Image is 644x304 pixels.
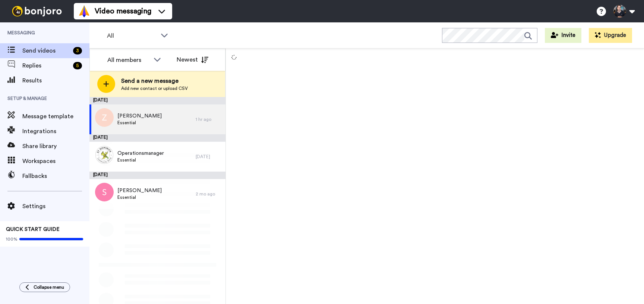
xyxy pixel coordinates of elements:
[121,76,188,85] span: Send a new message
[196,191,222,197] div: 2 mo ago
[107,56,150,65] div: All members
[22,202,89,211] span: Settings
[107,31,157,40] span: All
[117,150,164,157] span: Operationsmanager
[117,112,162,120] span: [PERSON_NAME]
[117,157,164,163] span: Essential
[9,6,65,16] img: bj-logo-header-white.svg
[6,236,18,242] span: 100%
[78,5,90,17] img: vm-color.svg
[19,282,70,292] button: Collapse menu
[545,28,581,43] button: Invite
[89,97,225,104] div: [DATE]
[589,28,632,43] button: Upgrade
[22,46,70,55] span: Send videos
[95,6,151,16] span: Video messaging
[22,127,89,136] span: Integrations
[73,62,82,69] div: 5
[121,85,188,91] span: Add new contact or upload CSV
[6,227,60,232] span: QUICK START GUIDE
[22,112,89,121] span: Message template
[196,116,222,122] div: 1 hr ago
[117,120,162,126] span: Essential
[171,52,214,67] button: Newest
[95,183,114,201] img: s.png
[95,145,114,164] img: 5684ec9d-c725-46a6-b16e-34c8e5f3e38c.png
[117,194,162,200] span: Essential
[22,142,89,151] span: Share library
[73,47,82,54] div: 3
[22,172,89,181] span: Fallbacks
[22,61,70,70] span: Replies
[89,134,225,142] div: [DATE]
[22,157,89,166] span: Workspaces
[196,154,222,160] div: [DATE]
[89,172,225,179] div: [DATE]
[22,76,89,85] span: Results
[34,284,64,290] span: Collapse menu
[117,187,162,194] span: [PERSON_NAME]
[95,108,114,127] img: z.png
